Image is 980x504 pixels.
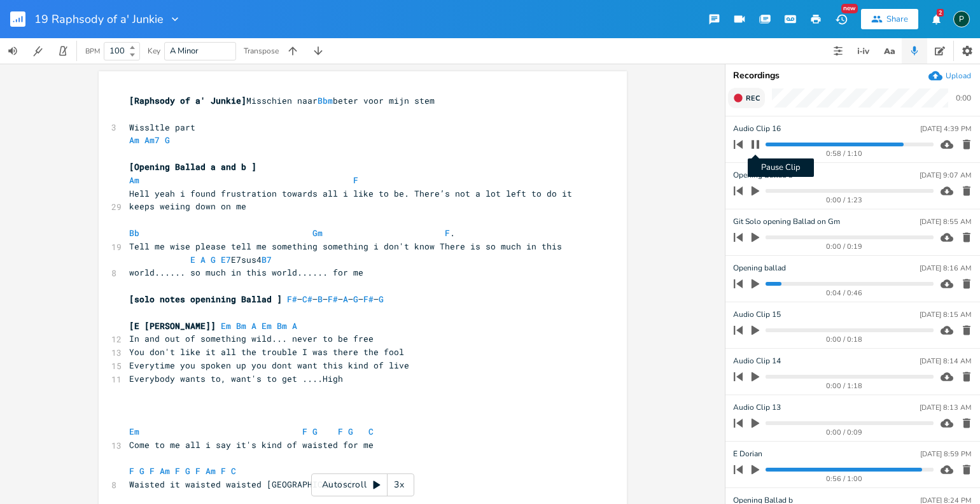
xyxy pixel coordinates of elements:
span: Git Solo opening Ballad on Gm [733,216,840,228]
span: F [175,465,180,477]
span: Wissltle part [129,122,195,133]
span: [E [PERSON_NAME]] [129,320,216,332]
div: BPM [85,48,100,55]
span: G [312,426,318,437]
span: In and out of something wild... never to be free [129,333,374,344]
span: Everybody wants to, want's to get ....High [129,373,343,384]
span: Em [221,320,231,332]
span: Audio Clip 14 [733,355,781,367]
span: F [353,174,358,186]
span: Audio Clip 16 [733,123,781,135]
button: Pause Clip [747,134,764,155]
span: Am [206,465,216,477]
div: Upload [946,71,971,81]
div: [DATE] 9:07 AM [920,172,971,179]
span: Rec [746,94,760,103]
div: Recordings [733,71,972,80]
div: 0:00 / 0:09 [755,429,934,436]
span: Am [160,465,170,477]
span: Am [129,174,139,186]
button: Share [861,9,918,29]
span: F# [287,293,297,305]
span: [Raphsody of a' Junkie] [129,95,246,106]
span: G [165,134,170,146]
span: G [139,465,144,477]
div: [DATE] 8:13 AM [920,404,971,411]
span: Bm [277,320,287,332]
span: C [231,465,236,477]
div: Transpose [244,47,279,55]
span: C [368,426,374,437]
div: 0:04 / 0:46 [755,290,934,297]
span: F [150,465,155,477]
span: F [302,426,307,437]
span: You don't like it all the trouble I was there the fool [129,346,404,358]
span: E7 [221,254,231,265]
div: 0:56 / 1:00 [755,475,934,482]
div: [DATE] 8:15 AM [920,311,971,318]
span: B7 [262,254,272,265]
span: G [353,293,358,305]
span: F [445,227,450,239]
span: Bm [236,320,246,332]
span: Misschien naar beter voor mijn stem [129,95,435,106]
span: Audio Clip 15 [733,309,781,321]
span: Bb [129,227,139,239]
span: [solo notes openining Ballad ] [129,293,282,305]
div: 0:00 / 1:23 [755,197,934,204]
span: world...... so much in this world...... for me [129,267,363,278]
span: . [129,227,455,239]
div: 3x [388,473,410,496]
button: 2 [923,8,949,31]
span: F [338,426,343,437]
div: 0:00 / 0:18 [755,336,934,343]
button: P [953,4,970,34]
div: New [841,4,858,13]
span: Opening Ballad b [733,169,793,181]
button: Rec [728,88,765,108]
div: 0:58 / 1:10 [755,150,934,157]
span: F# [363,293,374,305]
button: Upload [928,69,971,83]
span: Hell yeah i found frustration towards all i like to be. There’s not a lot left to do it keeps wei... [129,188,577,213]
span: G [348,426,353,437]
div: [DATE] 8:16 AM [920,265,971,272]
div: 0:00 [956,94,971,102]
span: A [251,320,256,332]
span: F [195,465,200,477]
span: Everytime you spoken up you dont want this kind of live [129,360,409,371]
span: A [200,254,206,265]
span: G [379,293,384,305]
span: E [190,254,195,265]
span: F# [328,293,338,305]
div: 0:00 / 0:19 [755,243,934,250]
div: [DATE] 8:55 AM [920,218,971,225]
span: – – – – – – – [129,293,384,305]
span: [Opening Ballad a and b ] [129,161,256,172]
span: C# [302,293,312,305]
span: A [292,320,297,332]
span: Tell me wise please tell me something something i don't know There is so much in this [129,241,562,252]
span: Audio Clip 13 [733,402,781,414]
div: Key [148,47,160,55]
div: Autoscroll [311,473,414,496]
span: G [185,465,190,477]
span: A [343,293,348,305]
span: A Minor [170,45,199,57]
span: Come to me all i say it's kind of waisted for me [129,439,374,451]
div: [DATE] 8:59 PM [920,451,971,458]
span: E Dorian [733,448,762,460]
span: B [318,293,323,305]
span: Bbm [318,95,333,106]
span: Em [262,320,272,332]
span: 19 Raphsody of a' Junkie [34,13,164,25]
div: [DATE] 8:24 PM [920,497,971,504]
div: [DATE] 4:39 PM [920,125,971,132]
div: Piepo [953,11,970,27]
span: Opening ballad [733,262,786,274]
div: 2 [937,9,944,17]
span: E7sus4 [129,254,363,265]
span: F [221,465,226,477]
span: F [129,465,134,477]
span: Gm [312,227,323,239]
